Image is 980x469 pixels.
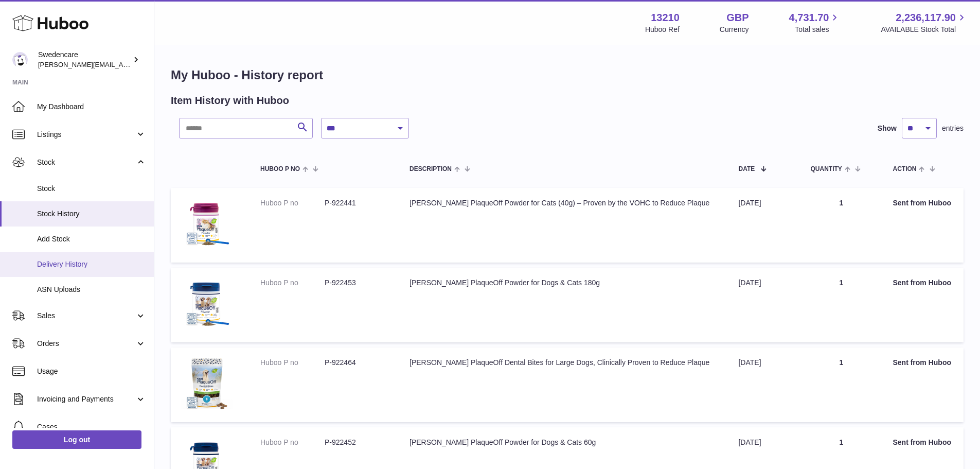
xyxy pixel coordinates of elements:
span: Usage [37,367,146,376]
span: Stock [37,184,146,194]
img: $_57.PNG [181,198,233,250]
td: 1 [800,188,882,263]
span: Cases [37,422,146,432]
dd: P-922452 [325,438,389,447]
span: Delivery History [37,259,146,269]
img: rebecca.fall@swedencare.co.uk [12,52,28,67]
dd: P-922453 [325,278,389,288]
span: Description [409,166,452,172]
dt: Huboo P no [260,358,325,368]
div: Swedencare [38,50,131,70]
span: Sales [37,311,135,321]
span: Action [893,166,916,172]
img: $_57.JPG [181,278,233,329]
strong: GBP [726,11,749,25]
span: My Dashboard [37,102,146,112]
span: Total sales [795,25,841,34]
td: [DATE] [728,188,800,263]
img: $_57.JPG [181,358,233,409]
a: 4,731.70 Total sales [789,11,841,34]
span: Listings [37,130,135,140]
td: [PERSON_NAME] PlaqueOff Dental Bites for Large Dogs, Clinically Proven to Reduce Plaque [399,348,728,422]
dd: P-922464 [325,358,389,368]
span: 4,731.70 [789,11,829,25]
dd: P-922441 [325,198,389,208]
span: Huboo P no [260,166,300,172]
label: Show [878,124,897,133]
span: Stock [37,158,135,167]
td: 1 [800,268,882,342]
strong: Sent from Huboo [893,358,951,367]
span: [PERSON_NAME][EMAIL_ADDRESS][DOMAIN_NAME] [38,60,206,68]
a: Log out [12,430,141,449]
strong: 13210 [651,11,680,25]
strong: Sent from Huboo [893,199,951,207]
td: 1 [800,348,882,422]
span: 2,236,117.90 [896,11,956,25]
span: Stock History [37,209,146,219]
span: entries [942,124,964,133]
td: [DATE] [728,268,800,342]
span: AVAILABLE Stock Total [881,25,968,34]
strong: Sent from Huboo [893,438,951,446]
span: Orders [37,339,135,349]
h1: My Huboo - History report [171,67,964,83]
span: Add Stock [37,234,146,244]
td: [PERSON_NAME] PlaqueOff Powder for Dogs & Cats 180g [399,268,728,342]
strong: Sent from Huboo [893,279,951,287]
span: Date [738,166,755,172]
h2: Item History with Huboo [171,94,289,108]
a: 2,236,117.90 AVAILABLE Stock Total [881,11,968,34]
dt: Huboo P no [260,438,325,447]
span: Invoicing and Payments [37,394,135,404]
div: Huboo Ref [645,25,680,34]
td: [DATE] [728,348,800,422]
div: Currency [720,25,749,34]
td: [PERSON_NAME] PlaqueOff Powder for Cats (40g) – Proven by the VOHC to Reduce Plaque [399,188,728,263]
span: Quantity [810,166,842,172]
dt: Huboo P no [260,198,325,208]
dt: Huboo P no [260,278,325,288]
span: ASN Uploads [37,285,146,294]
